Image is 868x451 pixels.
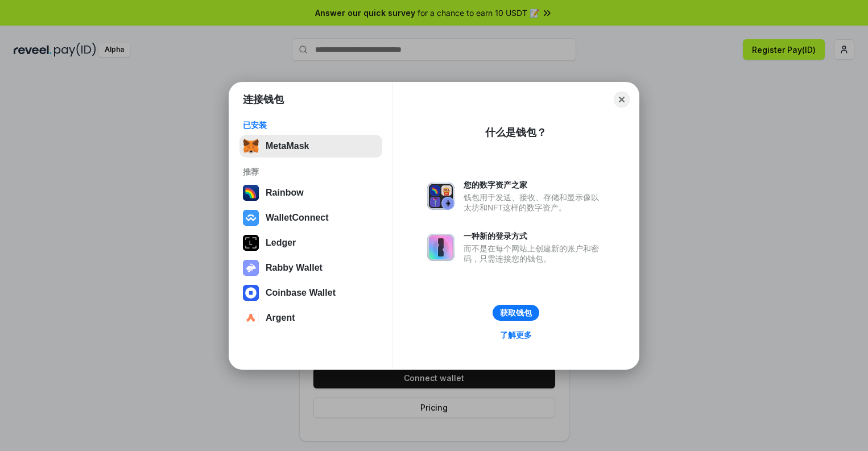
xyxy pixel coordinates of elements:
div: 什么是钱包？ [485,126,547,139]
img: svg+xml,%3Csvg%20xmlns%3D%22http%3A%2F%2Fwww.w3.org%2F2000%2Fsvg%22%20fill%3D%22none%22%20viewBox... [427,183,454,210]
div: 推荐 [243,167,379,177]
img: svg+xml,%3Csvg%20fill%3D%22none%22%20height%3D%2233%22%20viewBox%3D%220%200%2035%2033%22%20width%... [243,138,259,154]
a: 了解更多 [493,328,539,342]
div: 而不是在每个网站上创建新的账户和密码，只需连接您的钱包。 [464,243,605,264]
div: Argent [266,313,295,323]
h1: 连接钱包 [243,93,284,106]
div: 钱包用于发送、接收、存储和显示像以太坊和NFT这样的数字资产。 [464,192,605,213]
button: Rabby Wallet [239,256,382,279]
div: 已安装 [243,120,379,130]
img: svg+xml,%3Csvg%20xmlns%3D%22http%3A%2F%2Fwww.w3.org%2F2000%2Fsvg%22%20fill%3D%22none%22%20viewBox... [243,260,259,276]
div: Ledger [266,238,296,248]
img: svg+xml,%3Csvg%20width%3D%2228%22%20height%3D%2228%22%20viewBox%3D%220%200%2028%2028%22%20fill%3D... [243,285,259,301]
div: WalletConnect [266,213,329,223]
img: svg+xml,%3Csvg%20xmlns%3D%22http%3A%2F%2Fwww.w3.org%2F2000%2Fsvg%22%20width%3D%2228%22%20height%3... [243,235,259,251]
button: Argent [239,307,382,329]
button: MetaMask [239,135,382,158]
img: svg+xml,%3Csvg%20width%3D%2228%22%20height%3D%2228%22%20viewBox%3D%220%200%2028%2028%22%20fill%3D... [243,310,259,326]
div: Rainbow [266,188,304,198]
div: 一种新的登录方式 [464,231,605,241]
div: MetaMask [266,141,309,151]
div: Rabby Wallet [266,263,323,273]
div: Coinbase Wallet [266,288,336,298]
img: svg+xml,%3Csvg%20width%3D%2228%22%20height%3D%2228%22%20viewBox%3D%220%200%2028%2028%22%20fill%3D... [243,210,259,226]
div: 您的数字资产之家 [464,180,605,190]
img: svg+xml,%3Csvg%20xmlns%3D%22http%3A%2F%2Fwww.w3.org%2F2000%2Fsvg%22%20fill%3D%22none%22%20viewBox... [427,234,454,261]
button: WalletConnect [239,206,382,229]
button: Coinbase Wallet [239,282,382,304]
button: 获取钱包 [493,305,539,321]
img: svg+xml,%3Csvg%20width%3D%22120%22%20height%3D%22120%22%20viewBox%3D%220%200%20120%20120%22%20fil... [243,185,259,201]
button: Close [614,92,630,107]
button: Ledger [239,231,382,254]
button: Rainbow [239,181,382,204]
div: 了解更多 [500,330,532,340]
div: 获取钱包 [500,308,532,318]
